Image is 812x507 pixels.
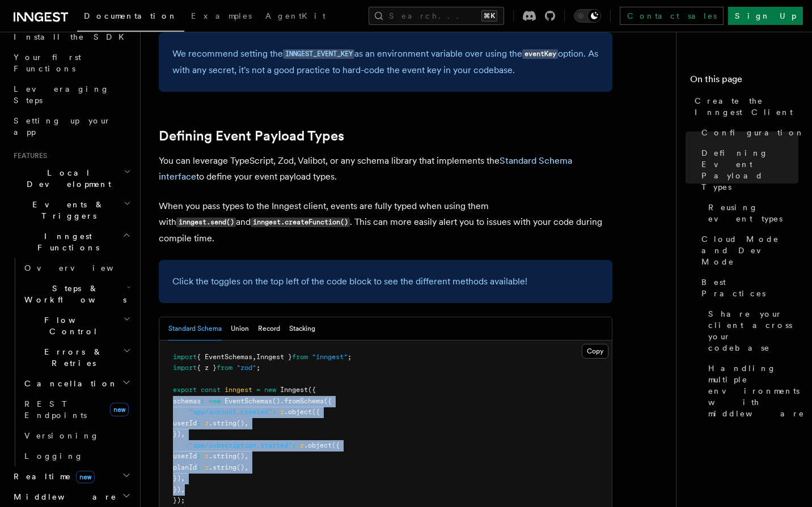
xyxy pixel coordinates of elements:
[159,155,572,182] a: Standard Schema interface
[191,11,252,20] span: Examples
[159,198,612,246] p: When you pass types to the Inngest client, events are fully typed when using them with and . This...
[197,463,201,471] span: :
[201,386,221,394] span: const
[289,317,315,340] button: Stacking
[256,353,292,361] span: Inngest }
[209,397,221,405] span: new
[173,496,185,504] span: });
[173,430,181,438] span: })
[708,202,798,224] span: Reusing event types
[252,353,256,361] span: ,
[283,48,354,59] a: INNGEST_EVENT_KEY
[14,84,109,105] span: Leveraging Steps
[20,373,133,394] button: Cancellation
[159,128,344,144] a: Defining Event Payload Types
[690,73,798,91] h4: On this page
[9,110,133,142] a: Setting up your app
[110,403,129,416] span: new
[9,163,133,194] button: Local Development
[172,46,599,78] p: We recommend setting the as an environment variable over using the option. As with any secret, it...
[20,425,133,446] a: Versioning
[704,358,798,424] a: Handling multiple environments with middleware
[20,310,133,342] button: Flow Control
[76,471,95,483] span: new
[244,463,248,471] span: ,
[231,317,249,340] button: Union
[280,408,284,416] span: z
[217,364,232,372] span: from
[256,364,260,372] span: ;
[258,317,280,340] button: Record
[701,233,798,267] span: Cloud Mode and Dev Mode
[20,394,133,425] a: REST Endpointsnew
[272,408,276,416] span: :
[173,353,197,361] span: import
[181,430,185,438] span: ,
[704,304,798,358] a: Share your client across your codebase
[481,10,497,22] kbd: ⌘K
[697,122,798,143] a: Configuration
[173,485,181,493] span: })
[312,408,320,416] span: ({
[697,272,798,304] a: Best Practices
[697,229,798,272] a: Cloud Mode and Dev Mode
[369,7,504,25] button: Search...⌘K
[9,194,133,226] button: Events & Triggers
[292,441,296,449] span: :
[205,463,209,471] span: z
[244,452,248,460] span: ,
[14,53,81,73] span: Your first Functions
[14,32,131,41] span: Install the SDK
[189,441,292,449] span: "app/subscription.started"
[172,274,599,289] p: Click the toggles on the top left of the code block to see the different methods available!
[265,11,325,20] span: AgentKit
[24,451,83,461] span: Logging
[77,3,184,32] a: Documentation
[236,463,244,471] span: ()
[259,3,332,31] a: AgentKit
[181,485,185,493] span: ,
[244,419,248,427] span: ,
[168,317,222,340] button: Standard Schema
[9,466,133,487] button: Realtimenew
[701,276,798,299] span: Best Practices
[280,386,308,394] span: Inngest
[173,474,181,482] span: })
[159,153,612,185] p: You can leverage TypeScript, Zod, Valibot, or any schema library that implements the to define yo...
[256,386,260,394] span: =
[292,353,308,361] span: from
[20,346,123,369] span: Errors & Retries
[9,258,133,466] div: Inngest Functions
[264,386,276,394] span: new
[197,353,252,361] span: { EventSchemas
[9,27,133,47] a: Install the SDK
[20,378,118,389] span: Cancellation
[708,363,805,419] span: Handling multiple environments with middleware
[9,151,47,160] span: Features
[9,47,133,79] a: Your first Functions
[173,364,197,372] span: import
[24,399,87,420] span: REST Endpoints
[9,231,122,253] span: Inngest Functions
[205,419,209,427] span: z
[332,441,340,449] span: ({
[184,3,259,31] a: Examples
[280,397,324,405] span: .fromSchema
[697,143,798,197] a: Defining Event Payload Types
[20,314,123,337] span: Flow Control
[704,197,798,229] a: Reusing event types
[272,397,280,405] span: ()
[251,218,350,227] code: inngest.createFunction()
[324,397,332,405] span: ({
[173,397,201,405] span: schemas
[84,11,177,20] span: Documentation
[24,263,141,272] span: Overview
[304,441,332,449] span: .object
[189,408,272,416] span: "app/account.created"
[308,386,316,394] span: ({
[197,419,201,427] span: :
[9,199,124,221] span: Events & Triggers
[197,364,217,372] span: { z }
[9,226,133,258] button: Inngest Functions
[9,79,133,110] a: Leveraging Steps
